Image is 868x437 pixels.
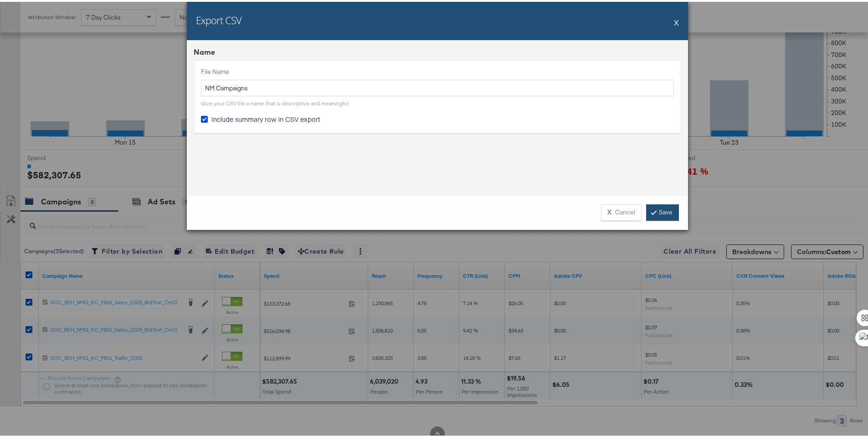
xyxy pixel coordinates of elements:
[601,203,642,219] button: XCancel
[674,11,679,30] button: X
[211,113,320,122] span: Include summary row in CSV export
[196,11,241,25] h2: Export CSV
[646,203,679,219] a: Save
[201,66,674,74] label: File Name
[194,45,681,56] div: Name
[201,98,349,105] div: Give your CSV file a name that is descriptive and meaningful.
[607,206,611,215] strong: X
